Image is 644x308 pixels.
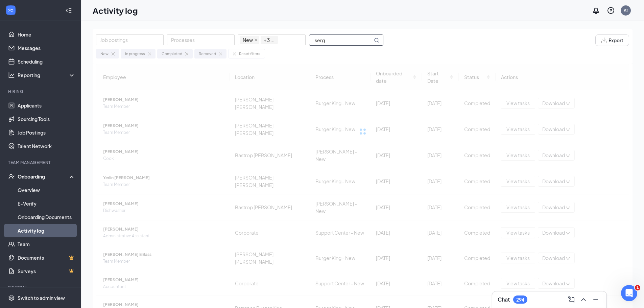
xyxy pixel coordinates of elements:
div: Onboarding [18,173,70,180]
div: AT [624,7,628,13]
svg: MagnifyingGlass [374,38,379,43]
div: Team Management [8,160,74,165]
svg: Analysis [8,72,15,78]
a: Onboarding Documents [18,210,75,224]
button: ComposeMessage [566,294,577,305]
span: New [243,36,253,44]
a: Overview [18,183,75,197]
span: + 3 ... [261,36,278,44]
div: Switch to admin view [18,294,65,301]
button: Export [595,34,629,46]
div: Payroll [8,285,74,290]
a: Job Postings [18,126,75,139]
h3: Chat [498,296,510,303]
div: New [100,51,109,57]
button: ChevronUp [578,294,589,305]
button: Minimize [590,294,601,305]
a: Sourcing Tools [18,112,75,126]
svg: Settings [8,294,15,301]
a: E-Verify [18,197,75,210]
h1: Activity log [93,5,138,16]
svg: Collapse [65,7,72,14]
svg: ChevronUp [579,295,588,304]
div: Reporting [18,72,76,78]
svg: WorkstreamLogo [7,7,14,14]
svg: QuestionInfo [607,6,615,15]
svg: UserCheck [8,173,15,180]
span: 1 [635,285,640,290]
iframe: Intercom live chat [621,285,637,301]
div: 294 [516,297,524,303]
a: Talent Network [18,139,75,153]
div: Reset filters [239,51,260,57]
svg: Minimize [592,295,600,304]
a: Messages [18,41,75,55]
a: Home [18,28,75,41]
div: In progress [125,51,145,57]
div: Removed [199,51,216,57]
a: DocumentsCrown [18,251,75,264]
a: SurveysCrown [18,264,75,278]
a: Scheduling [18,55,75,68]
a: Applicants [18,99,75,112]
a: Team [18,237,75,251]
span: close [254,38,258,42]
div: Completed [162,51,182,57]
a: Activity log [18,224,75,237]
svg: Notifications [592,6,600,15]
svg: ComposeMessage [567,295,575,304]
span: + 3 ... [264,36,275,44]
div: Hiring [8,89,74,94]
span: Export [609,38,623,43]
span: New [240,36,259,44]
